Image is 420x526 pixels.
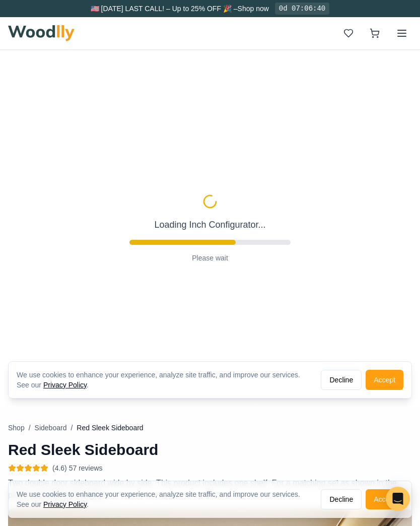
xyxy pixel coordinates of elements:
[43,500,87,508] a: Privacy Policy
[238,5,269,13] a: Shop now
[154,168,265,182] p: Loading Inch Configurator...
[8,477,412,501] p: Two double door sideboard wide by side. This product includes one shelf. For a matching set as sh...
[8,423,25,433] button: Shop
[91,5,238,13] span: 🇺🇸 [DATE] LAST CALL! – Up to 25% OFF 🎉 –
[366,489,403,509] button: Accept
[192,203,228,213] p: Please wait
[366,320,403,340] button: Accept
[275,3,329,15] div: 0d 07:06:40
[17,320,313,340] div: We use cookies to enhance your experience, analyze site traffic, and improve our services. See our .
[29,423,31,433] span: /
[17,489,313,509] div: We use cookies to enhance your experience, analyze site traffic, and improve our services. See our .
[35,423,67,433] button: Sideboard
[52,463,103,473] span: (4.6) 57 reviews
[43,331,87,339] a: Privacy Policy
[8,25,75,41] img: Woodlly
[386,487,410,511] div: Open Intercom Messenger
[77,423,143,433] span: Red Sleek Sideboard
[321,320,362,340] button: Decline
[8,441,412,459] h1: Red Sleek Sideboard
[71,423,73,433] span: /
[321,489,362,509] button: Decline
